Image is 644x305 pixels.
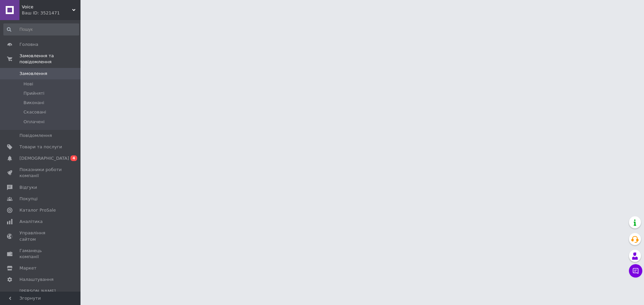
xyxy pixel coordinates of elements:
input: Пошук [3,23,79,35]
span: Аналітика [19,219,43,225]
span: [DEMOGRAPHIC_DATA] [19,155,69,161]
span: Замовлення [19,71,47,77]
span: Відгуки [19,184,37,190]
span: Замовлення та повідомлення [19,53,80,65]
span: Показники роботи компанії [19,167,62,179]
span: Оплачені [23,119,45,125]
span: Виконані [23,100,44,106]
button: Чат з покупцем [629,264,642,278]
span: Товари та послуги [19,144,62,150]
span: Управління сайтом [19,230,62,242]
span: Головна [19,42,38,48]
span: Voice [22,4,72,10]
span: Налаштування [19,277,54,283]
span: Повідомлення [19,133,52,139]
span: Гаманець компанії [19,248,62,260]
div: Ваш ID: 3521471 [22,10,80,16]
span: Прийняті [23,90,44,96]
span: 4 [70,155,77,161]
span: Маркет [19,265,37,271]
span: Покупці [19,196,38,202]
span: Скасовані [23,109,46,115]
span: Нові [23,81,33,87]
span: Каталог ProSale [19,207,56,213]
